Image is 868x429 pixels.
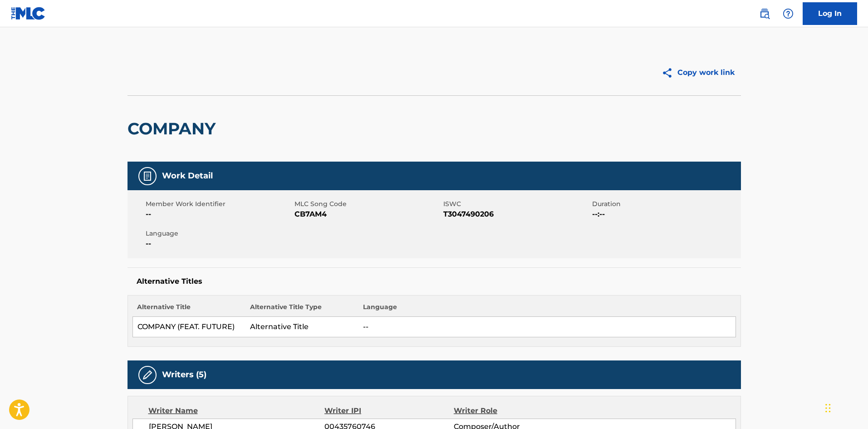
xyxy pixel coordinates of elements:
span: Duration [592,199,739,209]
div: Drag [825,394,831,422]
span: ISWC [443,199,590,209]
td: COMPANY (FEAT. FUTURE) [132,317,245,337]
span: Member Work Identifier [146,199,292,209]
span: Language [146,229,292,238]
span: T3047490206 [443,209,590,220]
img: Writers [142,370,153,380]
th: Language [358,302,736,317]
img: Work Detail [142,171,153,182]
td: Alternative Title [245,317,358,337]
h5: Writers (5) [162,370,206,380]
img: Copy work link [662,67,677,79]
span: -- [146,238,292,249]
span: --:-- [592,209,739,220]
span: CB7AM4 [294,209,441,220]
div: Writer Role [454,405,571,416]
div: Writer IPI [324,405,454,416]
img: help [783,8,794,19]
div: Writer Name [148,405,325,416]
th: Alternative Title [132,302,245,317]
button: Copy work link [655,61,741,84]
h2: COMPANY [128,118,220,139]
img: search [759,8,770,19]
h5: Work Detail [162,171,213,181]
a: Log In [803,2,857,25]
div: Help [779,5,797,23]
th: Alternative Title Type [245,302,358,317]
span: -- [146,209,292,220]
span: MLC Song Code [294,199,441,209]
iframe: Chat Widget [823,385,868,429]
h5: Alternative Titles [137,277,732,286]
a: Public Search [755,5,774,23]
td: -- [358,317,736,337]
img: MLC Logo [11,7,46,20]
